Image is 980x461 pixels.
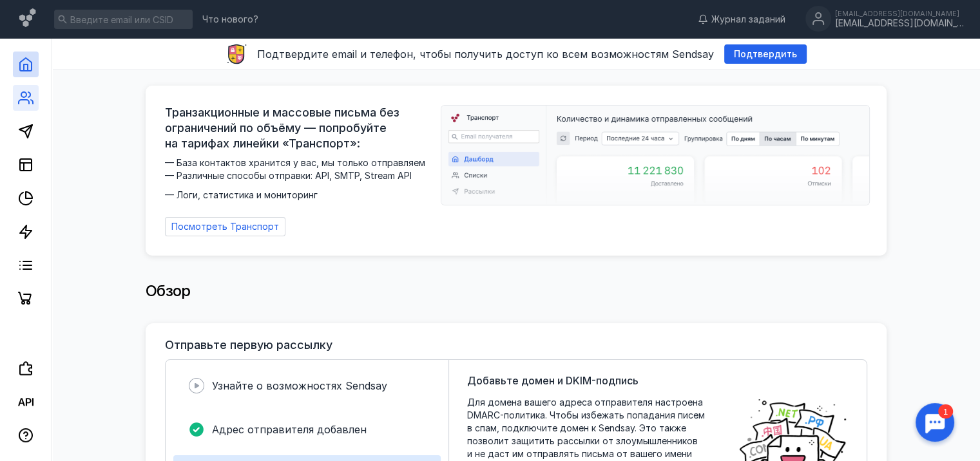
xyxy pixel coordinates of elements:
a: Журнал заданий [691,13,792,26]
div: [EMAIL_ADDRESS][DOMAIN_NAME] [835,10,964,17]
span: Что нового? [202,15,258,24]
span: Узнайте о возможностях Sendsay [212,379,387,392]
span: Подтвердите email и телефон, чтобы получить доступ ко всем возможностям Sendsay [257,48,714,61]
span: Транзакционные и массовые письма без ограничений по объёму — попробуйте на тарифах линейки «Транс... [165,105,433,151]
a: Посмотреть Транспорт [165,217,285,236]
input: Введите email или CSID [54,10,193,29]
span: Адрес отправителя добавлен [212,423,367,436]
span: Добавьте домен и DKIM-подпись [467,373,639,388]
div: [EMAIL_ADDRESS][DOMAIN_NAME] [835,18,964,29]
button: Подтвердить [724,44,807,64]
span: Обзор [146,281,191,300]
span: Подтвердить [734,49,797,60]
div: 1 [29,8,44,22]
span: Посмотреть Транспорт [171,221,279,232]
span: Для домена вашего адреса отправителя настроена DMARC-политика. Чтобы избежать попадания писем в с... [467,396,725,460]
span: — База контактов хранится у вас, мы только отправляем — Различные способы отправки: API, SMTP, St... [165,156,433,202]
img: dashboard-transport-banner [441,106,869,205]
a: Что нового? [196,15,265,24]
h3: Отправьте первую рассылку [165,339,332,352]
span: Журнал заданий [711,13,785,26]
